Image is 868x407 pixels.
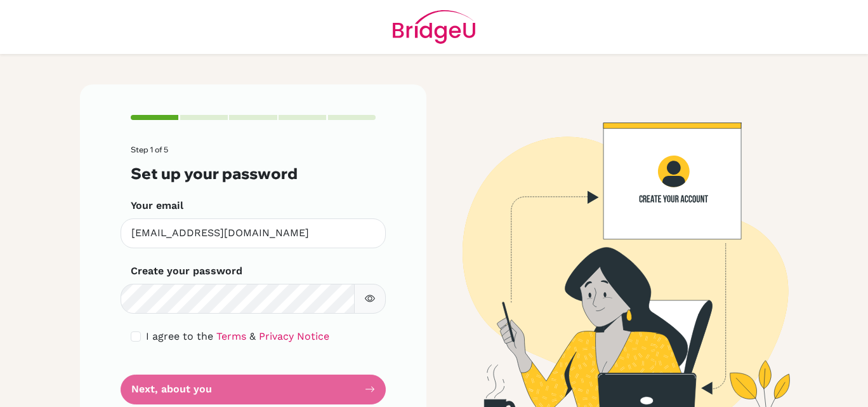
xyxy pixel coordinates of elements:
[131,198,183,213] label: Your email
[259,330,329,342] a: Privacy Notice
[131,145,168,154] span: Step 1 of 5
[131,264,242,279] label: Create your password
[121,218,386,248] input: Insert your email*
[216,330,246,342] a: Terms
[146,330,213,342] span: I agree to the
[249,330,256,342] span: &
[131,164,376,183] h3: Set up your password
